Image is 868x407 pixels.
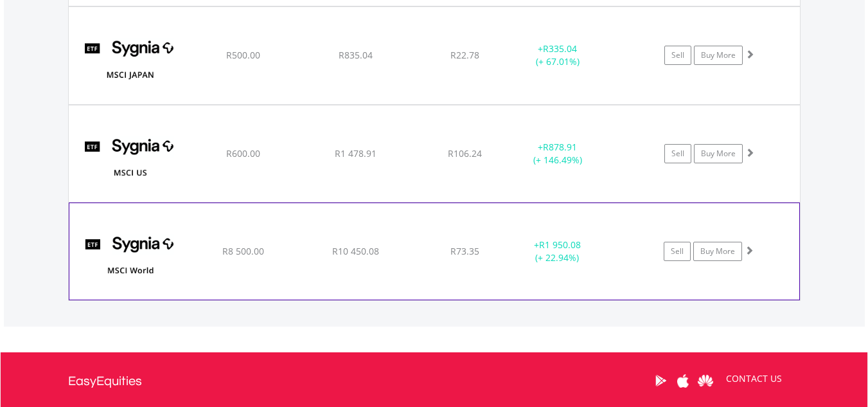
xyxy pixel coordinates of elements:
[332,245,379,257] span: R10 450.08
[695,361,717,401] a: Huawei
[226,147,260,159] span: R600.00
[664,242,691,261] a: Sell
[448,147,482,159] span: R106.24
[672,361,695,401] a: Apple
[543,141,577,153] span: R878.91
[664,144,691,163] a: Sell
[75,122,186,199] img: TFSA.SYGUS.png
[693,242,742,261] a: Buy More
[76,219,186,296] img: TFSA.SYGWD.png
[509,141,607,167] div: + (+ 146.49%)
[650,361,672,401] a: Google Play
[222,245,264,257] span: R8 500.00
[509,42,607,68] div: + (+ 67.01%)
[75,23,186,100] img: TFSA.SYGJP.png
[694,144,743,163] a: Buy More
[226,49,260,61] span: R500.00
[543,42,577,55] span: R335.04
[339,49,373,61] span: R835.04
[335,147,376,159] span: R1 478.91
[450,49,479,61] span: R22.78
[664,46,691,65] a: Sell
[539,239,581,251] span: R1 950.08
[450,245,479,257] span: R73.35
[694,46,743,65] a: Buy More
[509,239,605,264] div: + (+ 22.94%)
[717,361,791,397] a: CONTACT US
